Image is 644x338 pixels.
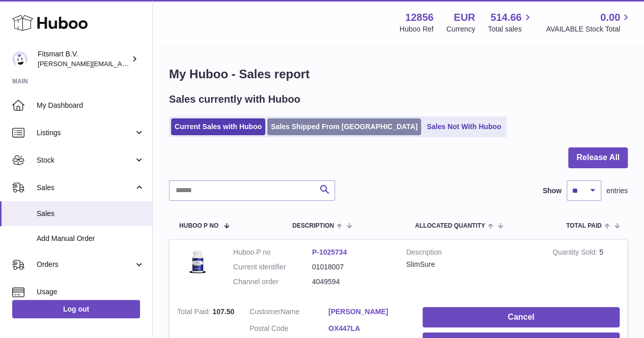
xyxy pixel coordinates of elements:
div: Fitsmart B.V. [38,49,129,69]
span: Orders [37,260,134,269]
a: 0.00 AVAILABLE Stock Total [546,11,632,34]
a: Current Sales with Huboo [171,118,265,135]
strong: Total Paid [177,308,212,318]
span: Huboo P no [179,223,218,229]
span: Listings [37,128,134,138]
dt: Current identifier [233,262,312,272]
button: Release All [568,147,628,168]
dt: Postal Code [249,324,328,336]
span: ALLOCATED Quantity [415,223,485,229]
span: Total paid [566,223,602,229]
a: Sales Not With Huboo [423,118,505,135]
span: 514.66 [490,11,521,24]
span: 107.50 [212,308,234,316]
a: [PERSON_NAME] [328,307,407,317]
a: Sales Shipped From [GEOGRAPHIC_DATA] [267,118,421,135]
span: [PERSON_NAME][EMAIL_ADDRESS][DOMAIN_NAME] [38,59,204,68]
strong: 12856 [405,11,434,24]
dd: 4049594 [312,277,391,287]
strong: EUR [454,11,475,24]
strong: Description [406,248,538,260]
a: 514.66 Total sales [488,11,533,34]
a: Log out [12,300,140,318]
img: 128561738056625.png [177,248,218,275]
div: Currency [446,24,475,34]
span: Sales [37,183,134,193]
h1: My Huboo - Sales report [169,66,628,82]
span: Sales [37,209,145,219]
span: Customer [249,308,281,316]
span: Total sales [488,24,533,34]
button: Cancel [423,307,620,328]
strong: Quantity Sold [552,248,599,259]
span: Stock [37,156,134,165]
span: 0.00 [600,11,620,24]
span: Add Manual Order [37,234,145,243]
dt: Huboo P no [233,248,312,257]
span: Description [292,223,334,229]
label: Show [543,186,562,196]
span: Usage [37,287,145,297]
dd: 01018007 [312,262,391,272]
span: My Dashboard [37,101,145,110]
span: AVAILABLE Stock Total [546,24,632,34]
span: entries [606,186,628,196]
td: 5 [545,240,627,299]
dt: Name [249,307,328,319]
div: SlimSure [406,260,538,269]
dt: Channel order [233,277,312,287]
img: jonathan@leaderoo.com [12,51,27,67]
h2: Sales currently with Huboo [169,93,300,106]
a: OX447LA [328,324,407,333]
div: Huboo Ref [400,24,434,34]
a: P-1025734 [312,248,347,256]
